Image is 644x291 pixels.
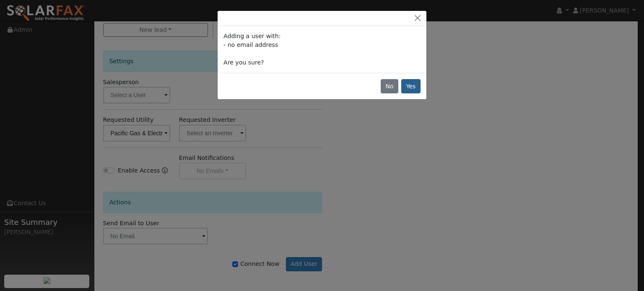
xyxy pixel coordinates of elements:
span: - no email address [223,41,278,48]
button: Close [412,14,423,23]
span: Are you sure? [223,59,264,66]
button: No [381,79,398,93]
span: Adding a user with: [223,33,280,39]
button: Yes [401,79,421,93]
